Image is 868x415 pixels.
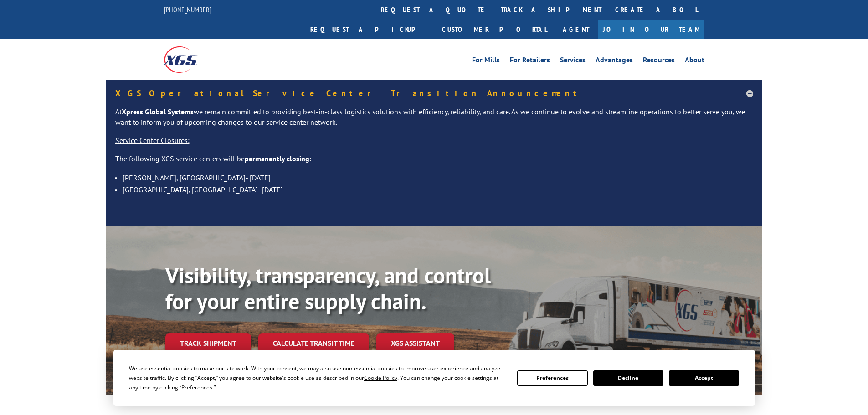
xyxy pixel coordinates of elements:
[510,56,550,67] a: For Retailers
[115,136,190,145] u: Service Center Closures:
[181,384,212,391] span: Preferences
[472,56,500,67] a: For Mills
[685,56,704,67] a: About
[376,333,454,353] a: XGS ASSISTANT
[598,20,704,39] a: Join Our Team
[560,56,586,67] a: Services
[593,370,663,386] button: Decline
[554,20,598,39] a: Agent
[115,89,753,97] h5: XGS Operational Service Center Transition Announcement
[669,370,739,386] button: Accept
[123,172,753,184] li: [PERSON_NAME], [GEOGRAPHIC_DATA]- [DATE]
[245,154,309,163] strong: permanently closing
[303,20,435,39] a: Request a pickup
[596,56,633,67] a: Advantages
[164,5,211,14] a: [PHONE_NUMBER]
[165,333,251,353] a: Track shipment
[364,374,397,382] span: Cookie Policy
[435,20,554,39] a: Customer Portal
[123,184,753,195] li: [GEOGRAPHIC_DATA], [GEOGRAPHIC_DATA]- [DATE]
[643,56,675,67] a: Resources
[115,154,753,172] p: The following XGS service centers will be :
[129,364,506,392] div: We use essential cookies to make our site work. With your consent, we may also use non-essential ...
[517,370,587,386] button: Preferences
[258,333,369,353] a: Calculate transit time
[115,107,753,136] p: At we remain committed to providing best-in-class logistics solutions with efficiency, reliabilit...
[165,261,491,316] b: Visibility, transparency, and control for your entire supply chain.
[122,107,194,116] strong: Xpress Global Systems
[113,350,755,406] div: Cookie Consent Prompt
